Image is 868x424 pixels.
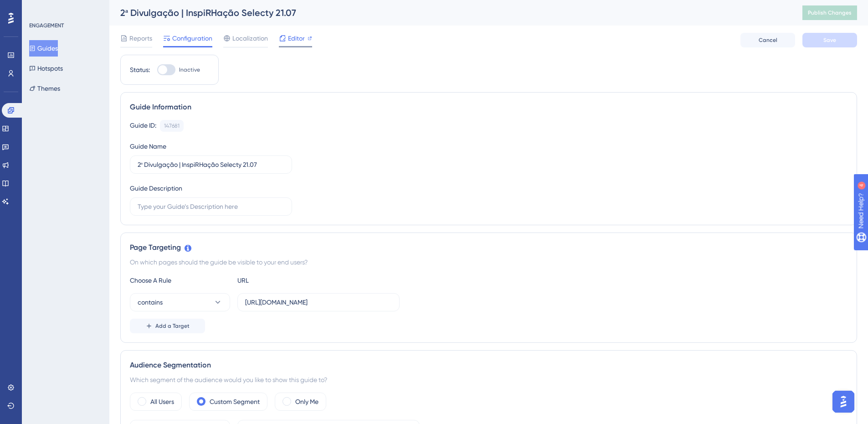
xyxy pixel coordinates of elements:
button: Publish Changes [802,5,857,20]
iframe: UserGuiding AI Assistant Launcher [830,388,857,415]
button: Cancel [740,33,795,47]
input: Type your Guide’s Description here [138,202,284,212]
span: Publish Changes [808,9,852,16]
div: Choose A Rule [130,275,230,286]
span: Configuration [172,33,212,44]
span: Editor [288,33,305,44]
span: Inactive [179,66,200,73]
div: On which pages should the guide be visible to your end users? [130,257,847,268]
div: Guide Information [130,102,847,113]
span: Add a Target [155,322,190,330]
input: yourwebsite.com/path [245,297,392,307]
label: All Users [150,396,174,407]
button: contains [130,293,230,311]
div: Guide Name [130,141,166,152]
span: Reports [129,33,152,44]
span: Cancel [759,36,777,44]
button: Save [802,33,857,47]
label: Only Me [295,396,318,407]
button: Add a Target [130,319,205,333]
div: URL [237,275,338,286]
div: Guide ID: [130,120,156,132]
span: Need Help? [21,2,57,13]
label: Custom Segment [210,396,260,407]
span: Save [823,36,836,44]
div: Status: [130,64,150,75]
div: Audience Segmentation [130,360,847,371]
span: Localization [232,33,268,44]
button: Hotspots [29,60,63,77]
div: ENGAGEMENT [29,22,64,29]
button: Themes [29,80,60,97]
div: Page Targeting [130,242,847,253]
div: Which segment of the audience would you like to show this guide to? [130,374,847,385]
button: Guides [29,40,58,57]
div: 147681 [164,122,180,129]
div: 2ª Divulgação | InspiRHação Selecty 21.07 [120,6,780,19]
input: Type your Guide’s Name here [138,160,284,170]
span: contains [138,297,163,308]
div: 4 [63,5,66,12]
div: Guide Description [130,183,182,194]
